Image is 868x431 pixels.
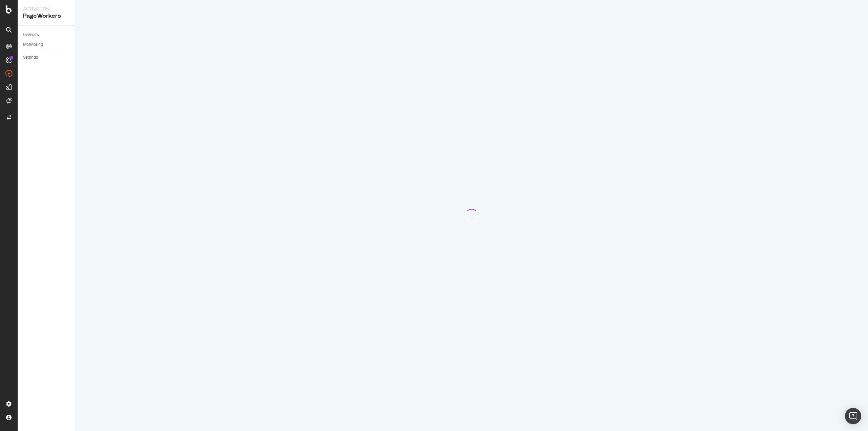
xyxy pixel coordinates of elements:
[23,54,70,61] a: Settings
[845,408,861,424] div: Open Intercom Messenger
[23,12,70,20] div: PageWorkers
[23,5,70,12] div: Activation
[23,41,70,48] a: Monitoring
[23,31,70,38] a: Overview
[23,31,39,38] div: Overview
[23,41,43,48] div: Monitoring
[23,54,38,61] div: Settings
